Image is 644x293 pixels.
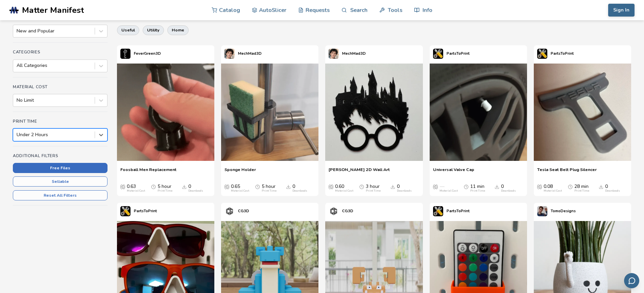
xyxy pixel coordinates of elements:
[433,206,443,216] img: PartsToPrint's profile
[608,4,635,17] button: Sign In
[13,50,108,54] h4: Categories
[366,184,381,193] div: 3 hour
[447,50,470,57] p: PartsToPrint
[117,45,164,62] a: FeverGreen3D's profileFeverGreen3D
[143,25,164,35] button: utility
[292,184,307,193] div: 0
[117,203,160,220] a: PartsToPrint's profilePartsToPrint
[495,184,499,189] span: Downloads
[151,184,156,189] span: Average Print Time
[534,203,579,220] a: TomoDesigns's profileTomoDesigns
[544,189,562,193] div: Material Cost
[439,189,458,193] div: Material Cost
[120,184,125,189] span: Average Cost
[13,84,108,89] h4: Material Cost
[238,50,262,57] p: MechMad3D
[325,45,369,62] a: MechMad3D's profileMechMad3D
[605,184,620,193] div: 0
[224,167,256,177] a: Sponge Holder
[134,207,157,215] p: PartsToPrint
[342,207,353,215] p: CG3D
[13,119,108,124] h4: Print Time
[599,184,603,189] span: Downloads
[470,184,485,193] div: 11 min
[430,203,473,220] a: PartsToPrint's profilePartsToPrint
[537,49,547,59] img: PartsToPrint's profile
[501,189,516,193] div: Downloads
[120,49,130,59] img: FeverGreen3D's profile
[22,5,84,15] span: Matter Manifest
[329,167,390,177] a: [PERSON_NAME] 2D Wall Art
[158,189,172,193] div: Print Time
[537,206,547,216] img: TomoDesigns's profile
[13,153,108,158] h4: Additional Filters
[501,184,516,193] div: 0
[329,49,339,59] img: MechMad3D's profile
[366,189,381,193] div: Print Time
[568,184,573,189] span: Average Print Time
[335,184,353,193] div: 0.60
[221,203,253,220] a: CG3D's profileCG3D
[13,190,108,200] button: Reset All Filters
[430,45,473,62] a: PartsToPrint's profilePartsToPrint
[231,189,249,193] div: Material Cost
[224,184,229,189] span: Average Cost
[605,189,620,193] div: Downloads
[433,167,474,177] a: Universal Valve Cap
[13,163,108,173] button: Free Files
[117,25,139,35] button: useful
[329,184,333,189] span: Average Cost
[470,189,485,193] div: Print Time
[534,45,577,62] a: PartsToPrint's profilePartsToPrint
[167,25,189,35] button: home
[262,189,277,193] div: Print Time
[342,50,366,57] p: MechMad3D
[537,167,597,177] a: Tesla Seat Belt Plug Silencer
[120,206,130,216] img: PartsToPrint's profile
[221,45,265,62] a: MechMad3D's profileMechMad3D
[120,167,176,177] a: Foosball Men Replacement
[188,189,203,193] div: Downloads
[397,184,412,193] div: 0
[224,206,235,216] img: CG3D's profile
[544,184,562,193] div: 0.08
[134,50,161,57] p: FeverGreen3D
[329,206,339,216] img: CG3D's profile
[127,189,145,193] div: Material Cost
[433,184,438,189] span: Average Cost
[325,203,357,220] a: CG3D's profileCG3D
[390,184,395,189] span: Downloads
[464,184,469,189] span: Average Print Time
[188,184,203,193] div: 0
[433,49,443,59] img: PartsToPrint's profile
[286,184,291,189] span: Downloads
[359,184,364,189] span: Average Print Time
[551,50,574,57] p: PartsToPrint
[127,184,145,193] div: 0.63
[624,273,639,288] button: Send feedback via email
[231,184,249,193] div: 0.65
[262,184,277,193] div: 5 hour
[335,189,353,193] div: Material Cost
[182,184,187,189] span: Downloads
[439,184,444,189] span: —
[255,184,260,189] span: Average Print Time
[551,207,576,215] p: TomoDesigns
[238,207,249,215] p: CG3D
[17,28,18,34] input: New and Popular
[574,189,589,193] div: Print Time
[158,184,172,193] div: 5 hour
[397,189,412,193] div: Downloads
[537,184,542,189] span: Average Cost
[224,49,235,59] img: MechMad3D's profile
[447,207,470,215] p: PartsToPrint
[17,63,18,68] input: All Categories
[292,189,307,193] div: Downloads
[574,184,589,193] div: 28 min
[17,98,18,103] input: No Limit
